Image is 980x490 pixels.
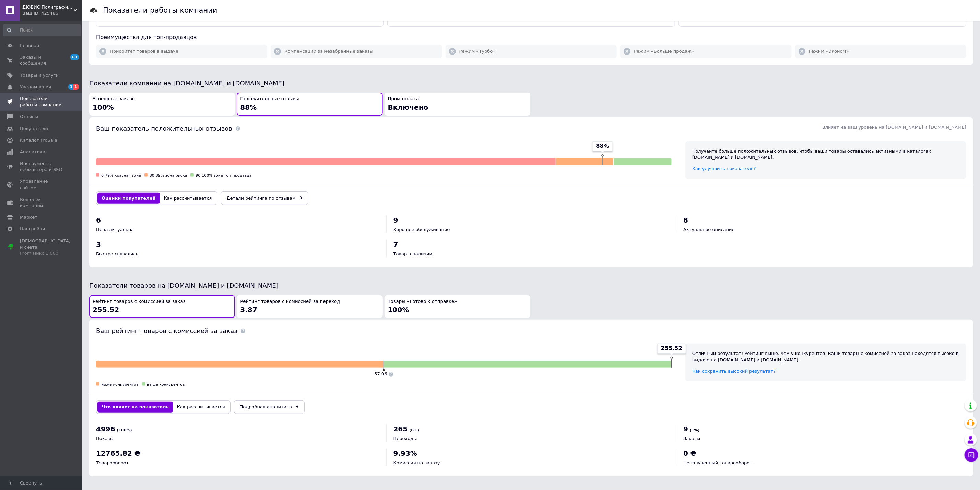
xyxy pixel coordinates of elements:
span: Покупатели [20,126,48,132]
span: 80-89% зона риска [150,173,187,178]
span: Товары и услуги [20,72,59,79]
span: Показатели работы компании [20,96,63,108]
span: 60 [70,54,79,60]
span: Товары «Готово к отправке» [388,299,457,305]
span: Компенсации за незабранные заказы [284,48,373,55]
span: Уведомления [20,84,51,90]
span: Переходы [393,436,417,441]
button: Товары «Готово к отправке»100% [385,295,530,318]
span: (1%) [690,428,700,432]
button: Рейтинг товаров с комиссией за переход3.87 [237,295,382,318]
span: Товарооборот [96,460,129,465]
span: (100%) [117,428,132,432]
button: Успешные заказы100% [89,93,235,116]
span: Заказы [683,436,700,441]
a: Подробная аналитика [234,400,305,414]
span: 7 [393,240,398,249]
span: Хорошее обслуживание [393,227,450,232]
span: 9 [683,425,688,433]
span: 4996 [96,425,115,433]
span: Приоритет товаров в выдаче [110,48,178,55]
span: Неполученный товарооборот [683,460,752,465]
span: Настройки [20,226,45,232]
span: ДЮВИС Полиграфическая Компания [22,4,74,10]
span: Положительные отзывы [240,96,299,103]
span: Отзывы [20,113,38,120]
span: 265 [393,425,408,433]
span: Инструменты вебмастера и SEO [20,160,63,173]
a: Как улучшить показатель? [692,166,756,171]
button: Положительные отзывы88% [237,93,382,116]
span: Пром-оплата [388,96,419,103]
span: 100% [388,306,409,314]
span: Управление сайтом [20,178,63,191]
span: ниже конкурентов [101,382,139,387]
span: Режим «Турбо» [459,48,496,55]
button: Как рассчитывается [173,402,229,413]
span: 90-100% зона топ-продавца [196,173,251,178]
span: 88% [240,103,257,111]
span: Заказы и сообщения [20,54,63,67]
span: 0 ₴ [683,449,696,457]
span: Каталог ProSale [20,137,57,143]
a: Детали рейтинга по отзывам [221,191,308,205]
span: Рейтинг товаров с комиссией за переход [240,299,340,305]
span: Актуальное описание [683,227,735,232]
span: 3 [96,240,101,249]
span: Показатели товаров на [DOMAIN_NAME] и [DOMAIN_NAME] [89,282,279,289]
span: Успешные заказы [93,96,135,103]
div: Prom микс 1 000 [20,250,71,256]
input: Поиск [3,24,81,36]
span: 8 [683,216,688,224]
span: 1 [73,84,79,90]
span: выше конкурентов [147,382,185,387]
span: Режим «Больше продаж» [634,48,694,55]
span: 0-79% красная зона [101,173,141,178]
span: 1 [68,84,74,90]
span: Режим «Эконом» [809,48,849,55]
span: Цена актуальна [96,227,134,232]
span: Кошелек компании [20,196,63,209]
div: Отличный результат! Рейтинг выше, чем у конкурентов. Ваши товары с комиссией за заказ находятся в... [692,350,959,363]
span: Аналитика [20,149,45,155]
span: 9.93% [393,449,417,457]
div: Ваш ID: 425486 [22,10,82,16]
span: [DEMOGRAPHIC_DATA] и счета [20,238,71,257]
span: Показы [96,436,114,441]
div: Получайте больше положительных отзывов, чтобы ваши товары оставались активными в каталогах [DOMAI... [692,148,959,160]
span: 9 [393,216,398,224]
span: 100% [93,103,114,111]
span: Ваш рейтинг товаров с комиссией за заказ [96,327,237,334]
span: Маркет [20,214,37,220]
button: Рейтинг товаров с комиссией за заказ255.52 [89,295,235,318]
span: 57.06 [374,371,387,377]
span: Главная [20,43,39,49]
span: 12765.82 ₴ [96,449,140,457]
span: Ваш показатель положительных отзывов [96,125,232,132]
span: Рейтинг товаров с комиссией за заказ [93,299,186,305]
span: 6 [96,216,101,224]
a: Как сохранить высокий результат? [692,369,776,374]
button: Пром-оплатаВключено [385,93,530,116]
span: Влияет на ваш уровень на [DOMAIN_NAME] и [DOMAIN_NAME] [822,124,966,130]
button: Чат с покупателем [965,448,978,462]
span: 255.52 [93,306,119,314]
span: 3.87 [240,306,257,314]
span: Преимущества для топ-продавцов [96,34,197,40]
span: Включено [388,103,428,111]
span: Товар в наличии [393,251,433,256]
span: 88% [596,142,609,150]
span: (6%) [409,428,419,432]
span: 255.52 [661,345,682,352]
span: Быстро связались [96,251,138,256]
button: Оценки покупателей [97,193,160,204]
h1: Показатели работы компании [103,6,217,14]
button: Что влияет на показатель [97,402,173,413]
span: Комиссия по заказу [393,460,440,465]
span: Показатели компании на [DOMAIN_NAME] и [DOMAIN_NAME] [89,80,284,87]
button: Как рассчитывается [160,193,216,204]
